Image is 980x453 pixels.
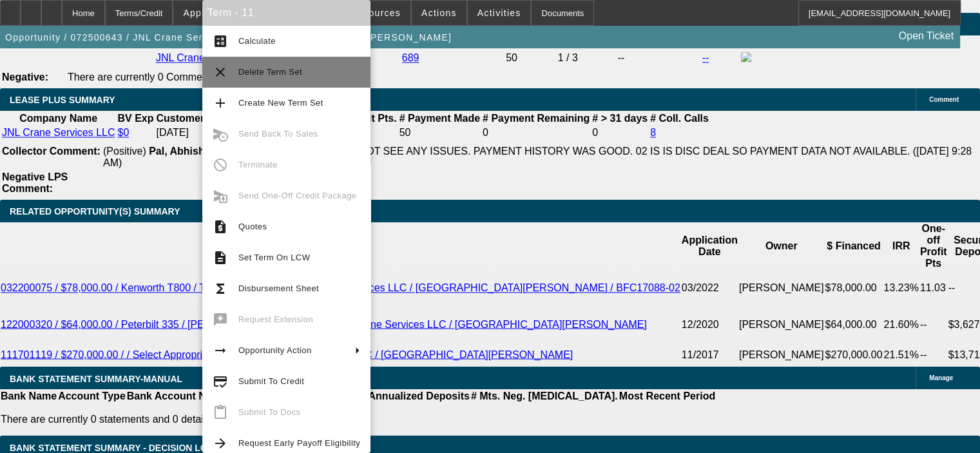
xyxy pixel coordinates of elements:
[650,127,656,138] a: 8
[738,306,825,342] td: [PERSON_NAME]
[470,389,619,402] th: # Mts. Neg. [MEDICAL_DATA].
[213,436,228,451] mat-icon: arrow_forward
[367,389,470,402] th: Annualized Deposits
[238,98,323,108] span: Create New Term Set
[738,222,825,270] th: Owner
[919,270,948,306] td: 11.03
[156,126,236,139] td: [DATE]
[738,270,825,306] td: [PERSON_NAME]
[1,282,680,293] a: 032200075 / $78,000.00 / Kenworth T800 / Third Party Vendor / JNL Crane Services LLC / [GEOGRAPHI...
[883,342,919,367] td: 21.51%
[2,127,115,138] a: JNL Crane Services LLC
[929,96,959,103] span: Comment
[10,95,115,105] span: LEASE PLUS SUMMARY
[824,306,883,342] td: $64,000.00
[412,1,466,25] button: Actions
[824,222,883,270] th: $ Financed
[341,1,410,25] button: Resources
[149,146,220,157] b: Pal, Abhishek:
[2,72,48,82] b: Negative:
[681,270,738,306] td: 03/2022
[702,52,709,63] a: --
[399,126,481,139] td: 50
[213,281,228,296] mat-icon: functions
[10,442,224,452] span: Bank Statement Summary - Decision Logic
[183,8,236,18] span: Application
[558,52,615,64] div: 1 / 3
[883,270,919,306] td: 13.23%
[363,51,400,65] td: --
[117,113,153,124] b: BV Exp
[617,51,700,65] td: --
[213,374,228,389] mat-icon: credit_score
[919,342,948,367] td: --
[156,52,269,63] a: JNL Crane Services LLC
[506,52,555,64] div: 50
[103,146,146,157] span: (Positive)
[483,113,590,124] b: # Payment Remaining
[173,1,245,25] button: Application
[477,8,521,18] span: Activities
[402,52,419,63] a: 689
[238,222,267,231] span: Quotes
[238,345,312,355] span: Opportunity Action
[681,342,738,367] td: 11/2017
[1,413,715,425] p: There are currently 0 statements and 0 details entered on this opportunity
[883,222,919,270] th: IRR
[468,1,531,25] button: Activities
[117,127,129,138] a: $0
[238,67,302,77] span: Delete Term Set
[213,250,228,265] mat-icon: description
[213,64,228,80] mat-icon: clear
[681,306,738,342] td: 12/2020
[19,113,97,124] b: Company Name
[738,342,825,367] td: [PERSON_NAME]
[421,8,457,18] span: Actions
[2,146,101,157] b: Collector Comment:
[824,270,883,306] td: $78,000.00
[929,374,953,381] span: Manage
[213,95,228,111] mat-icon: add
[591,126,648,139] td: 0
[482,126,590,139] td: 0
[2,171,68,194] b: Negative LPS Comment:
[399,113,480,124] b: # Payment Made
[238,253,310,262] span: Set Term On LCW
[741,52,751,62] img: facebook-icon.png
[126,389,218,402] th: Bank Account NO.
[592,113,648,124] b: # > 31 days
[10,373,182,383] span: BANK STATEMENT SUMMARY-MANUAL
[10,206,180,217] span: RELATED OPPORTUNITY(S) SUMMARY
[213,343,228,358] mat-icon: arrow_right_alt
[238,284,319,293] span: Disbursement Sheet
[213,219,228,235] mat-icon: request_quote
[157,113,235,124] b: Customer Since
[238,376,304,386] span: Submit To Credit
[883,306,919,342] td: 21.60%
[351,8,401,18] span: Resources
[619,389,716,402] th: Most Recent Period
[103,146,972,168] span: 01 IS A PAID OFF DEAL. DO NOT SEE ANY ISSUES. PAYMENT HISTORY WAS GOOD. 02 IS IS DISC DEAL SO PAY...
[213,34,228,49] mat-icon: calculate
[894,25,959,47] a: Open Ticket
[68,72,341,82] span: There are currently 0 Comments entered on this opportunity
[57,389,126,402] th: Account Type
[1,318,647,329] a: 122000320 / $64,000.00 / Peterbilt 335 / [PERSON_NAME] Equipment / JNL Crane Services LLC / [GEOG...
[824,342,883,367] td: $270,000.00
[681,222,738,270] th: Application Date
[650,113,709,124] b: # Coll. Calls
[1,349,573,360] a: 111701119 / $270,000.00 / / Select Appropriate Vendor / JNL Crane services LLC / [GEOGRAPHIC_DATA...
[919,222,948,270] th: One-off Profit Pts
[919,306,948,342] td: --
[5,32,452,43] span: Opportunity / 072500643 / JNL Crane Services LLC / [GEOGRAPHIC_DATA][PERSON_NAME]
[238,438,360,448] span: Request Early Payoff Eligibility
[238,36,276,46] span: Calculate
